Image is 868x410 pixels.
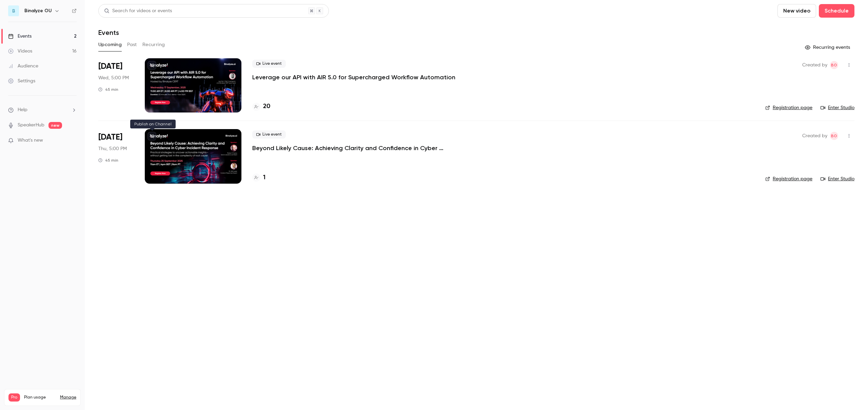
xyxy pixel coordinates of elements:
[252,144,456,152] a: Beyond Likely Cause: Achieving Clarity and Confidence in Cyber Incident Response
[8,63,38,69] div: Audience
[830,132,838,140] span: Binalyze OU
[8,33,32,40] div: Events
[252,60,286,68] span: Live event
[252,73,455,81] a: Leverage our API with AIR 5.0 for Supercharged Workflow Automation
[8,106,77,114] li: help-dropdown-opener
[68,138,77,144] iframe: Noticeable Trigger
[252,173,265,182] a: 1
[802,132,827,140] span: Created by
[252,130,286,139] span: Live event
[48,122,62,129] span: new
[8,78,35,84] div: Settings
[98,58,134,112] div: Sep 17 Wed, 5:00 PM (Europe/Sarajevo)
[18,122,44,129] a: SpeakerHub
[98,75,129,81] span: Wed, 5:00 PM
[18,106,27,114] span: Help
[765,104,812,111] a: Registration page
[98,158,118,163] div: 45 min
[830,61,838,69] span: Binalyze OU
[8,393,20,402] span: Pro
[127,39,137,50] button: Past
[777,4,816,18] button: New video
[24,7,52,14] h6: Binalyze OU
[821,104,854,111] a: Enter Studio
[98,39,122,50] button: Upcoming
[18,137,43,144] span: What's new
[12,7,15,15] span: B
[819,4,854,18] button: Schedule
[263,102,270,111] h4: 20
[142,39,165,50] button: Recurring
[98,145,127,152] span: Thu, 5:00 PM
[60,395,76,400] a: Manage
[98,28,119,37] h1: Events
[831,132,837,140] span: BO
[765,176,812,182] a: Registration page
[263,173,265,182] h4: 1
[98,129,134,183] div: Sep 25 Thu, 5:00 PM (Europe/Sarajevo)
[98,61,122,72] span: [DATE]
[821,176,854,182] a: Enter Studio
[802,42,854,53] button: Recurring events
[831,61,837,69] span: BO
[104,7,172,15] div: Search for videos or events
[24,395,56,400] span: Plan usage
[98,87,118,92] div: 45 min
[252,102,270,111] a: 20
[8,48,32,55] div: Videos
[802,61,827,69] span: Created by
[98,132,122,143] span: [DATE]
